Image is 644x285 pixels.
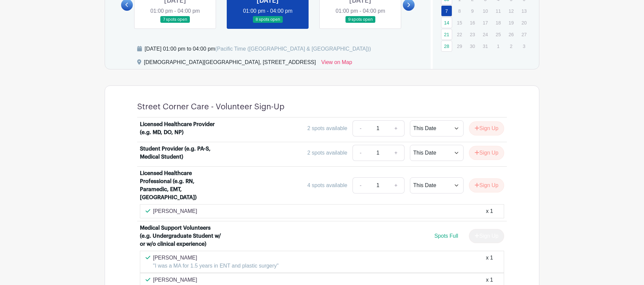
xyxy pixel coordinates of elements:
[353,120,368,136] a: -
[505,17,517,28] p: 19
[153,276,197,284] p: [PERSON_NAME]
[441,41,452,52] a: 28
[153,254,279,262] p: [PERSON_NAME]
[469,146,504,160] button: Sign Up
[467,29,478,40] p: 23
[140,145,223,161] div: Student Provider (e.g. PA-S, Medical Student)
[467,41,478,51] p: 30
[137,102,284,112] h4: Street Corner Care - Volunteer Sign-Up
[486,207,493,215] div: x 1
[454,6,465,16] p: 8
[353,177,368,193] a: -
[388,120,405,136] a: +
[493,17,504,28] p: 18
[454,41,465,51] p: 29
[505,29,517,40] p: 26
[505,6,517,16] p: 12
[307,124,347,132] div: 2 spots available
[469,178,504,192] button: Sign Up
[215,46,371,52] span: (Pacific Time ([GEOGRAPHIC_DATA] & [GEOGRAPHIC_DATA]))
[388,145,405,161] a: +
[480,41,491,51] p: 31
[519,29,530,40] p: 27
[505,41,517,51] p: 2
[388,177,405,193] a: +
[144,58,316,69] div: [DEMOGRAPHIC_DATA][GEOGRAPHIC_DATA], [STREET_ADDRESS]
[153,207,197,215] p: [PERSON_NAME]
[140,120,223,136] div: Licensed Healthcare Provider (e.g. MD, DO, NP)
[307,181,347,189] div: 4 spots available
[153,262,279,270] p: "I was a MA for 1.5 years in ENT and plastic surgery"
[519,6,530,16] p: 13
[441,5,452,16] a: 7
[467,6,478,16] p: 9
[486,276,493,284] div: x 1
[454,29,465,40] p: 22
[307,149,347,157] div: 2 spots available
[480,17,491,28] p: 17
[145,45,371,53] div: [DATE] 01:00 pm to 04:00 pm
[493,41,504,51] p: 1
[519,41,530,51] p: 3
[480,6,491,16] p: 10
[434,233,458,239] span: Spots Full
[353,145,368,161] a: -
[140,169,223,202] div: Licensed Healthcare Professional (e.g. RN, Paramedic, EMT, [GEOGRAPHIC_DATA])
[493,6,504,16] p: 11
[519,17,530,28] p: 20
[441,29,452,40] a: 21
[467,17,478,28] p: 16
[493,29,504,40] p: 25
[469,121,504,135] button: Sign Up
[321,58,352,69] a: View on Map
[480,29,491,40] p: 24
[486,254,493,270] div: x 1
[140,224,223,248] div: Medical Support Volunteers (e.g. Undergraduate Student w/ or w/o clinical experience)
